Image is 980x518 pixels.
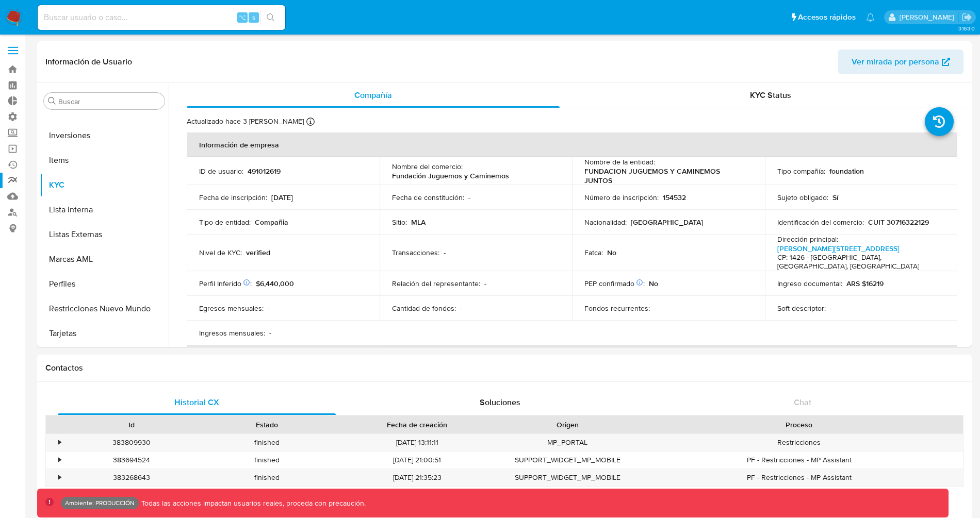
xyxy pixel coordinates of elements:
p: Nombre del comercio : [392,162,463,171]
button: Restricciones Nuevo Mundo [40,296,169,321]
p: Dirección principal : [777,235,838,244]
a: Salir [961,12,972,23]
th: Datos de contacto [187,345,957,370]
p: Compañia [255,218,288,227]
div: • [58,455,61,465]
button: Inversiones [40,123,169,148]
span: s [252,12,255,22]
p: 491012619 [248,166,281,176]
p: - [654,304,656,313]
p: Perfil Inferido : [199,279,252,288]
p: Sí [832,193,838,202]
span: Compañía [354,89,392,101]
p: - [468,193,470,202]
span: Chat [794,396,811,408]
p: Nacionalidad : [584,218,627,227]
div: [DATE] 21:35:23 [334,469,500,486]
p: Egresos mensuales : [199,304,264,313]
p: ARS $16219 [846,279,884,288]
p: Sujeto obligado : [777,193,828,202]
h1: Contactos [45,363,963,373]
p: Ambiente: PRODUCCIÓN [65,501,135,505]
button: Items [40,148,169,173]
div: Id [71,420,192,430]
span: KYC Status [750,89,791,101]
button: search-icon [260,10,281,25]
input: Buscar [58,97,160,106]
div: finished [199,434,334,451]
p: - [269,328,271,338]
p: ID de usuario : [199,166,243,176]
h4: CP: 1426 - [GEOGRAPHIC_DATA], [GEOGRAPHIC_DATA], [GEOGRAPHIC_DATA] [777,253,941,271]
button: KYC [40,173,169,197]
p: Tipo de entidad : [199,218,251,227]
span: Soluciones [480,396,520,408]
div: PF - Restricciones - MP Assistant [635,452,963,469]
span: $6,440,000 [256,278,294,289]
p: PEP confirmado : [584,279,645,288]
a: [PERSON_NAME][STREET_ADDRESS] [777,243,900,254]
p: Fecha de constitución : [392,193,464,202]
div: 383809930 [64,434,199,451]
p: MLA [411,218,426,227]
button: Perfiles [40,272,169,296]
p: No [607,248,616,257]
div: PF - Restricciones - MP Assistant [635,469,963,486]
div: Estado [206,420,327,430]
p: - [460,304,462,313]
p: - [268,304,270,313]
a: Notificaciones [866,13,875,22]
p: No [649,279,658,288]
p: Número de inscripción : [584,193,659,202]
p: [DATE] [271,193,293,202]
p: Cantidad de fondos : [392,304,456,313]
p: Fundación Juguemos y Caminemos [392,171,509,180]
p: Identificación del comercio : [777,218,864,227]
div: 383694524 [64,452,199,469]
button: Lista Interna [40,197,169,222]
div: [DATE] 21:00:51 [334,452,500,469]
p: Ingresos mensuales : [199,328,265,338]
span: Ver mirada por persona [852,49,939,74]
button: Listas Externas [40,222,169,247]
input: Buscar usuario o caso... [38,11,285,24]
p: [GEOGRAPHIC_DATA] [631,218,703,227]
div: MP_PORTAL [500,434,635,451]
span: Accesos rápidos [798,12,856,23]
p: foundation [829,166,864,176]
div: • [58,473,61,482]
p: juan.jsosa@mercadolibre.com.co [900,12,958,22]
p: - [484,279,486,288]
p: Actualizado hace 3 [PERSON_NAME] [187,116,304,126]
th: Información de empresa [187,132,957,157]
div: [DATE] 13:11:11 [334,434,500,451]
span: Historial CX [174,396,219,408]
p: Fatca : [584,248,603,257]
p: Nivel de KYC : [199,248,242,257]
div: 383268643 [64,469,199,486]
div: finished [199,469,334,486]
button: Tarjetas [40,321,169,346]
p: Ingreso documental : [777,279,842,288]
p: Fondos recurrentes : [584,304,650,313]
p: - [444,248,446,257]
p: Todas las acciones impactan usuarios reales, proceda con precaución. [139,498,366,508]
div: finished [199,452,334,469]
div: Fecha de creación [341,420,493,430]
div: Proceso [642,420,956,430]
p: Relación del representante : [392,279,480,288]
p: Nombre de la entidad : [584,157,655,166]
p: 154532 [663,193,686,202]
button: Buscar [48,97,56,105]
span: ⌥ [238,12,246,22]
p: - [830,304,832,313]
div: • [58,438,61,447]
p: Tipo compañía : [777,166,825,176]
p: verified [246,248,270,257]
p: Fecha de inscripción : [199,193,267,202]
button: Ver mirada por persona [838,49,963,74]
button: Marcas AML [40,247,169,272]
div: SUPPORT_WIDGET_MP_MOBILE [500,452,635,469]
div: Origen [507,420,628,430]
div: SUPPORT_WIDGET_MP_MOBILE [500,469,635,486]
